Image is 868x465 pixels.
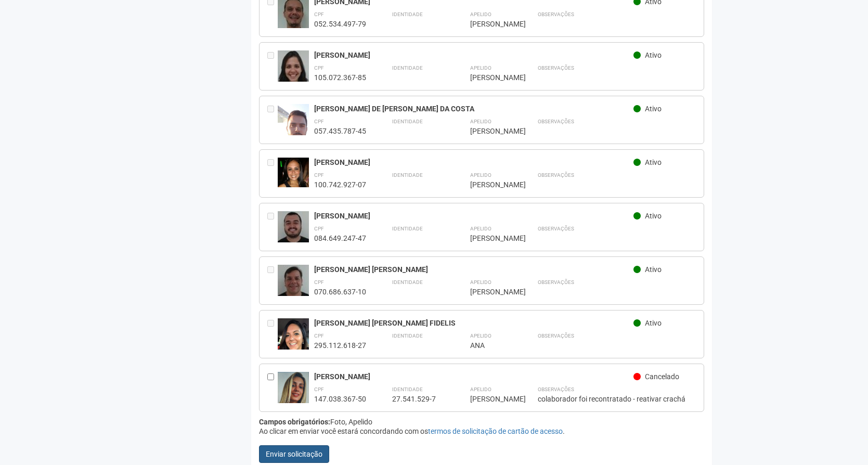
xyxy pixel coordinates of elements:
[470,394,512,404] div: [PERSON_NAME]
[392,226,423,231] strong: Identidade
[470,226,491,231] strong: Apelido
[470,126,512,136] div: [PERSON_NAME]
[278,158,309,187] img: user.jpg
[314,180,366,189] div: 100.742.927-07
[314,234,366,243] div: 084.649.247-47
[538,279,574,285] strong: Observações
[259,417,705,427] div: Foto, Apelido
[645,51,662,59] span: Ativo
[314,104,634,113] div: [PERSON_NAME] DE [PERSON_NAME] DA COSTA
[267,104,278,136] div: Entre em contato com a Aministração para solicitar o cancelamento ou 2a via
[470,65,491,71] strong: Apelido
[314,126,366,136] div: 057.435.787-45
[314,394,366,404] div: 147.038.367-50
[538,172,574,178] strong: Observações
[259,418,330,426] strong: Campos obrigatórios:
[645,158,662,166] span: Ativo
[392,11,423,17] strong: Identidade
[314,333,324,339] strong: CPF
[470,341,512,350] div: ANA
[314,119,324,124] strong: CPF
[314,73,366,82] div: 105.072.367-85
[314,19,366,29] div: 052.534.497-79
[278,104,309,160] img: user.jpg
[538,119,574,124] strong: Observações
[538,333,574,339] strong: Observações
[392,386,423,392] strong: Identidade
[314,172,324,178] strong: CPF
[470,234,512,243] div: [PERSON_NAME]
[314,372,634,381] div: [PERSON_NAME]
[392,394,444,404] div: 27.541.529-7
[538,386,574,392] strong: Observações
[267,50,278,82] div: Entre em contato com a Aministração para solicitar o cancelamento ou 2a via
[314,318,634,328] div: [PERSON_NAME] [PERSON_NAME] FIDELIS
[278,372,309,412] img: user.jpg
[314,65,324,71] strong: CPF
[470,11,491,17] strong: Apelido
[538,11,574,17] strong: Observações
[314,287,366,296] div: 070.686.637-10
[538,226,574,231] strong: Observações
[538,394,696,404] div: colaborador foi recontratado - reativar crachá
[278,265,309,306] img: user.jpg
[314,211,634,221] div: [PERSON_NAME]
[278,211,309,253] img: user.jpg
[470,119,491,124] strong: Apelido
[645,105,662,113] span: Ativo
[314,226,324,231] strong: CPF
[392,279,423,285] strong: Identidade
[278,50,309,92] img: user.jpg
[267,211,278,243] div: Entre em contato com a Aministração para solicitar o cancelamento ou 2a via
[645,372,679,381] span: Cancelado
[259,445,329,463] button: Enviar solicitação
[538,65,574,71] strong: Observações
[314,386,324,392] strong: CPF
[470,180,512,189] div: [PERSON_NAME]
[314,11,324,17] strong: CPF
[392,172,423,178] strong: Identidade
[314,50,634,60] div: [PERSON_NAME]
[645,212,662,220] span: Ativo
[267,158,278,189] div: Entre em contato com a Aministração para solicitar o cancelamento ou 2a via
[428,427,563,435] a: termos de solicitação de cartão de acesso
[470,287,512,296] div: [PERSON_NAME]
[278,318,309,363] img: user.jpg
[470,386,491,392] strong: Apelido
[470,333,491,339] strong: Apelido
[314,279,324,285] strong: CPF
[314,265,634,274] div: [PERSON_NAME] [PERSON_NAME]
[645,265,662,274] span: Ativo
[470,279,491,285] strong: Apelido
[267,318,278,350] div: Entre em contato com a Aministração para solicitar o cancelamento ou 2a via
[259,427,705,436] div: Ao clicar em enviar você estará concordando com os .
[645,319,662,327] span: Ativo
[314,341,366,350] div: 295.112.618-27
[470,172,491,178] strong: Apelido
[470,73,512,82] div: [PERSON_NAME]
[314,158,634,167] div: [PERSON_NAME]
[392,333,423,339] strong: Identidade
[392,119,423,124] strong: Identidade
[470,19,512,29] div: [PERSON_NAME]
[267,265,278,296] div: Entre em contato com a Aministração para solicitar o cancelamento ou 2a via
[392,65,423,71] strong: Identidade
